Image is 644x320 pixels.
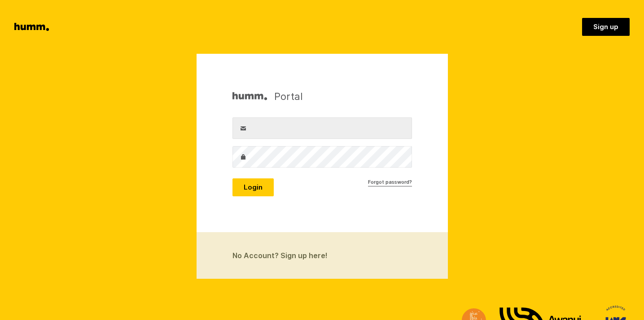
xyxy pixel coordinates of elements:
[368,178,412,186] a: Forgot password?
[197,232,448,279] a: No Account? Sign up here!
[232,90,303,103] h1: Portal
[232,90,267,103] img: Humm
[232,178,274,196] button: Login
[582,18,630,36] a: Sign up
